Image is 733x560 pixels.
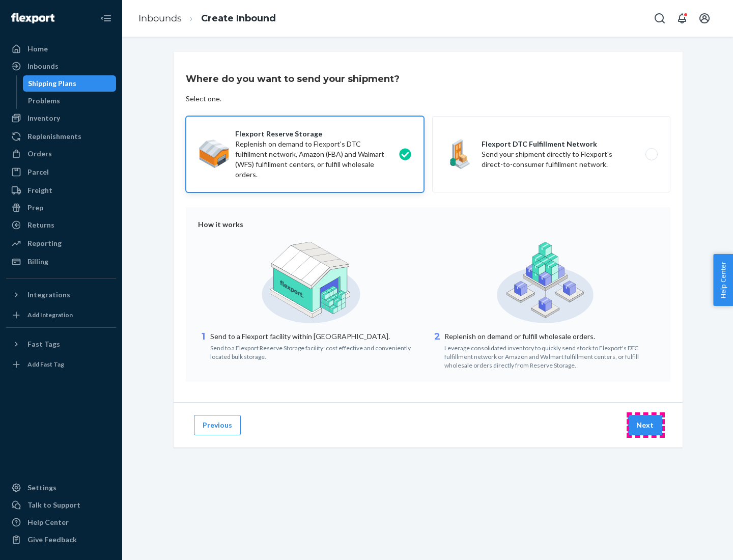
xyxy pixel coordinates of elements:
p: Send to a Flexport facility within [GEOGRAPHIC_DATA]. [210,331,424,342]
a: Reporting [6,235,116,251]
a: Help Center [6,514,116,530]
button: Close Navigation [96,8,116,29]
div: Inventory [27,113,60,123]
button: Help Center [713,254,733,306]
a: Home [6,41,116,57]
button: Previous [194,415,241,435]
button: Give Feedback [6,531,116,548]
a: Inbounds [138,13,182,24]
div: Send to a Flexport Reserve Storage facility: cost effective and conveniently located bulk storage. [210,342,424,361]
img: Flexport logo [11,13,54,23]
div: Integrations [27,290,70,300]
a: Replenishments [6,128,116,145]
div: Reporting [27,238,62,248]
div: Fast Tags [27,339,60,349]
a: Shipping Plans [23,75,117,92]
a: Orders [6,146,116,162]
ol: breadcrumbs [130,4,284,34]
div: Returns [27,220,54,230]
div: Problems [28,96,60,106]
h3: Where do you want to send your shipment? [186,72,400,86]
a: Create Inbound [201,13,276,24]
div: Settings [27,483,57,493]
button: Integrations [6,287,116,303]
div: Freight [27,185,52,195]
div: Inbounds [27,61,59,71]
div: How it works [198,219,658,230]
div: Give Feedback [27,535,77,545]
button: Next [628,415,662,435]
div: Billing [27,257,48,267]
div: Orders [27,149,52,159]
div: Replenishments [27,131,81,142]
a: Talk to Support [6,497,116,513]
div: 2 [432,330,442,370]
a: Add Fast Tag [6,356,116,373]
button: Open notifications [672,8,692,29]
a: Parcel [6,164,116,180]
div: Home [27,44,48,54]
div: Select one. [186,94,221,104]
a: Billing [6,254,116,270]
a: Prep [6,200,116,216]
div: Talk to Support [27,500,80,510]
div: Prep [27,203,43,213]
div: Add Fast Tag [27,360,64,369]
div: Add Integration [27,311,73,319]
a: Returns [6,217,116,233]
a: Problems [23,93,117,109]
a: Inbounds [6,58,116,74]
button: Open account menu [694,8,715,29]
div: Help Center [27,517,69,527]
div: Leverage consolidated inventory to quickly send stock to Flexport's DTC fulfillment network or Am... [444,342,658,370]
div: Shipping Plans [28,78,76,89]
div: Parcel [27,167,49,177]
a: Freight [6,182,116,199]
div: 1 [198,330,208,361]
p: Replenish on demand or fulfill wholesale orders. [444,331,658,342]
button: Open Search Box [650,8,670,29]
a: Inventory [6,110,116,126]
button: Fast Tags [6,336,116,352]
a: Settings [6,480,116,496]
a: Add Integration [6,307,116,323]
